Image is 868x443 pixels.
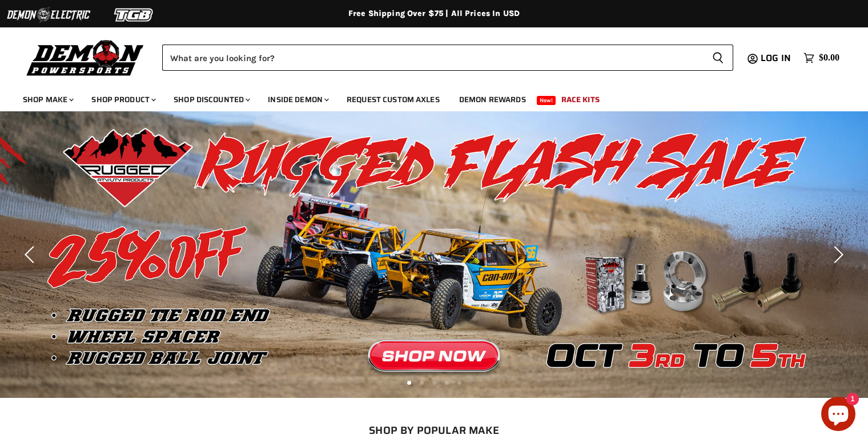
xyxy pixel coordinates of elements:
[756,53,798,63] a: Log in
[818,397,859,434] inbox-online-store-chat: Shopify online store chat
[83,88,163,111] a: Shop Product
[6,4,91,26] img: Demon Electric Logo 2
[14,88,81,111] a: Shop Make
[338,88,448,111] a: Request Custom Axles
[703,45,733,71] button: Search
[20,243,43,266] button: Previous
[23,37,148,78] img: Demon Powersports
[162,45,733,71] form: Product
[432,381,436,385] li: Page dot 3
[819,53,839,63] span: $0.00
[14,83,837,111] ul: Main menu
[457,381,461,385] li: Page dot 5
[259,88,336,111] a: Inside Demon
[553,88,608,111] a: Race Kits
[825,243,848,266] button: Next
[761,51,791,65] span: Log in
[451,88,535,111] a: Demon Rewards
[165,88,257,111] a: Shop Discounted
[537,96,556,105] span: New!
[407,381,411,385] li: Page dot 1
[798,50,845,66] a: $0.00
[445,381,449,385] li: Page dot 4
[91,4,177,26] img: TGB Logo 2
[162,45,703,71] input: Search
[420,381,424,385] li: Page dot 2
[14,424,854,436] h2: SHOP BY POPULAR MAKE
